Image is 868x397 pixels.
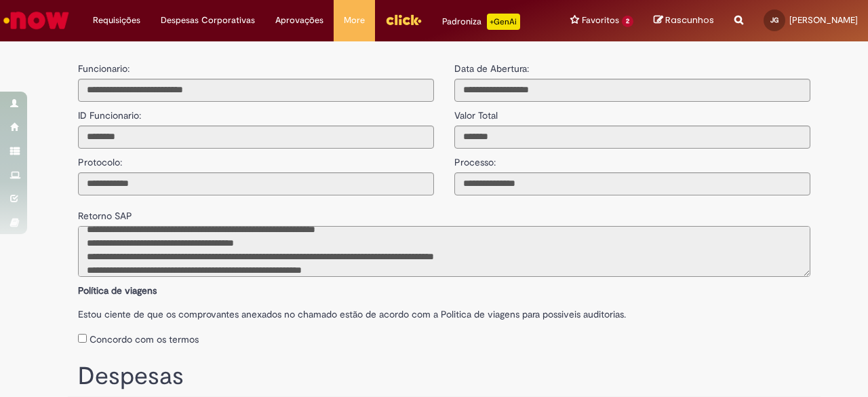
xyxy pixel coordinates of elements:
a: Rascunhos [654,14,714,27]
label: Protocolo: [78,149,122,169]
span: [PERSON_NAME] [789,14,858,26]
label: Valor Total [454,102,498,122]
p: +GenAi [487,14,520,30]
label: ID Funcionario: [78,102,141,122]
div: Padroniza [442,14,520,30]
span: Rascunhos [665,14,714,26]
label: Processo: [454,149,496,169]
b: Política de viagens [78,284,157,297]
span: 2 [622,16,633,27]
img: ServiceNow [1,7,71,34]
span: Despesas Corporativas [161,14,255,27]
span: More [344,14,365,27]
span: JG [770,16,778,24]
span: Requisições [93,14,140,27]
span: Aprovações [275,14,323,27]
label: Estou ciente de que os comprovantes anexados no chamado estão de acordo com a Politica de viagens... [78,301,810,321]
label: Concordo com os termos [90,333,199,346]
label: Retorno SAP [78,202,132,223]
h1: Despesas [78,363,810,390]
label: Data de Abertura: [454,62,529,75]
label: Funcionario: [78,62,130,75]
span: Favoritos [582,14,619,27]
img: click_logo_yellow_360x200.png [385,10,422,30]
